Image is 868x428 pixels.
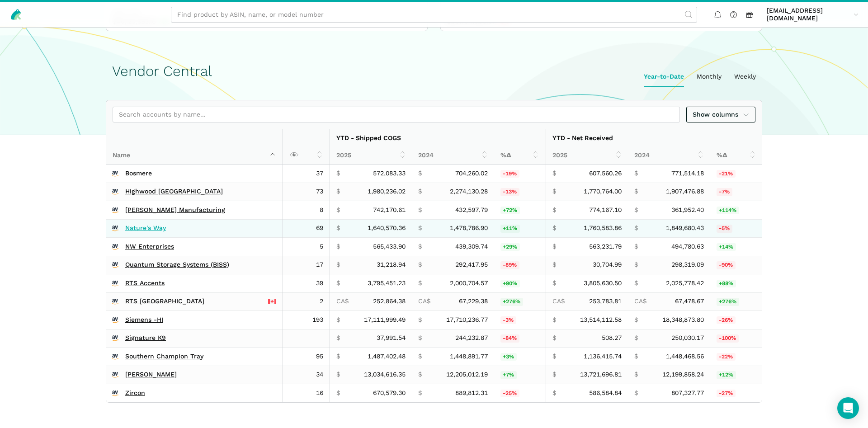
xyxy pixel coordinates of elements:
span: 1,478,786.90 [450,224,488,232]
span: CA$ [634,297,646,306]
span: 563,231.79 [589,243,622,251]
span: 1,136,415.74 [584,353,622,361]
span: 12,205,012.19 [446,371,488,379]
td: 69 [283,219,330,238]
span: -84% [500,334,519,343]
a: Zircon [125,389,145,397]
span: $ [634,316,638,324]
td: 5 [283,238,330,256]
span: 670,579.30 [373,389,406,397]
span: 1,487,402.48 [368,353,406,361]
span: $ [634,188,638,196]
td: -89.71% [710,256,762,274]
span: +276% [717,298,739,306]
td: -24.64% [494,384,546,402]
span: $ [336,279,340,287]
span: $ [418,224,422,232]
td: 71.56% [494,201,546,220]
span: -26% [717,316,736,325]
span: $ [418,334,422,342]
span: $ [418,389,422,397]
span: $ [418,243,422,251]
span: $ [336,224,340,232]
span: 607,560.26 [589,169,622,178]
th: 2025: activate to sort column ascending [546,147,628,165]
span: 1,907,476.88 [666,188,704,196]
th: 2025: activate to sort column ascending [330,147,412,165]
td: -21.25% [710,165,762,183]
td: -21.54% [710,348,762,366]
td: -12.92% [494,183,546,201]
span: $ [418,353,422,361]
span: -25% [500,390,519,398]
span: 31,218.94 [377,261,406,269]
span: $ [634,224,638,232]
td: 276.12% [494,292,546,311]
span: 1,770,764.00 [584,188,622,196]
a: RTS [GEOGRAPHIC_DATA] [125,297,204,306]
span: +114% [717,207,739,215]
span: $ [418,206,422,214]
span: $ [552,243,556,251]
span: $ [634,169,638,178]
span: 292,417.95 [455,261,488,269]
span: 17,111,999.49 [364,316,406,324]
span: -27% [717,390,736,398]
span: $ [634,243,638,251]
span: -7% [717,188,732,196]
a: Southern Champion Tray [125,353,203,361]
span: 244,232.87 [455,334,488,342]
span: +7% [500,371,517,379]
span: $ [552,188,556,196]
a: Signature K9 [125,334,166,342]
a: RTS Accents [125,279,165,287]
a: NW Enterprises [125,243,174,251]
span: 2,274,130.28 [450,188,488,196]
span: 572,083.33 [373,169,406,178]
span: $ [552,353,556,361]
span: 298,319.09 [671,261,704,269]
td: 8 [283,201,330,220]
td: 89.71% [494,274,546,293]
span: 13,034,616.35 [364,371,406,379]
td: 39 [283,274,330,293]
a: [EMAIL_ADDRESS][DOMAIN_NAME] [764,5,862,24]
td: 12.47% [710,366,762,384]
span: +90% [500,280,520,288]
span: 67,478.67 [675,297,704,306]
span: -19% [500,170,519,178]
a: [PERSON_NAME] Manufacturing [125,206,225,214]
td: -4.82% [710,219,762,238]
span: 12,199,858.24 [662,371,704,379]
span: $ [552,389,556,397]
span: Show columns [693,110,750,119]
span: $ [634,353,638,361]
div: Open Intercom Messenger [837,397,859,419]
td: -99.80% [710,329,762,348]
span: 2,025,778.42 [666,279,704,287]
span: $ [418,316,422,324]
span: +3% [500,353,517,361]
span: +276% [500,298,523,306]
span: 3,805,630.50 [584,279,622,287]
span: CA$ [418,297,430,306]
ui-tab: Year-to-Date [637,66,690,87]
td: -3.38% [494,311,546,329]
span: -89% [500,261,519,269]
ui-tab: Monthly [690,66,728,87]
span: $ [336,169,340,178]
span: $ [336,353,340,361]
strong: YTD - Net Received [552,134,613,141]
span: 253,783.81 [589,297,622,306]
td: -26.35% [710,311,762,329]
span: $ [634,334,638,342]
span: -90% [717,261,736,269]
td: 6.80% [494,366,546,384]
span: $ [418,279,422,287]
td: 34 [283,366,330,384]
span: 67,229.38 [459,297,488,306]
a: Show columns [686,107,756,122]
span: $ [336,334,340,342]
td: 13.83% [710,238,762,256]
td: -18.77% [494,165,546,183]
